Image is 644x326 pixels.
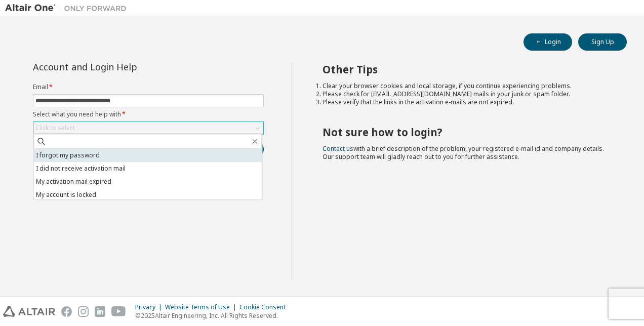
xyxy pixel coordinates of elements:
[323,82,609,90] li: Clear your browser cookies and local storage, if you continue experiencing problems.
[33,83,264,91] label: Email
[323,90,609,98] li: Please check for [EMAIL_ADDRESS][DOMAIN_NAME] mails in your junk or spam folder.
[78,306,89,317] img: instagram.svg
[5,3,132,13] img: Altair One
[323,144,353,153] a: Contact us
[33,63,218,71] div: Account and Login Help
[524,33,572,51] button: Login
[323,98,609,106] li: Please verify that the links in the activation e-mails are not expired.
[3,306,55,317] img: altair_logo.svg
[239,303,292,311] div: Cookie Consent
[135,311,292,320] p: © 2025 Altair Engineering, Inc. All Rights Reserved.
[35,124,75,132] div: Click to select
[111,306,126,317] img: youtube.svg
[61,306,72,317] img: facebook.svg
[323,144,604,161] span: with a brief description of the problem, your registered e-mail id and company details. Our suppo...
[33,122,263,134] div: Click to select
[33,110,264,118] label: Select what you need help with
[95,306,105,317] img: linkedin.svg
[33,149,262,162] li: I forgot my password
[165,303,239,311] div: Website Terms of Use
[323,126,609,139] h2: Not sure how to login?
[135,303,165,311] div: Privacy
[578,33,627,51] button: Sign Up
[323,63,609,76] h2: Other Tips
